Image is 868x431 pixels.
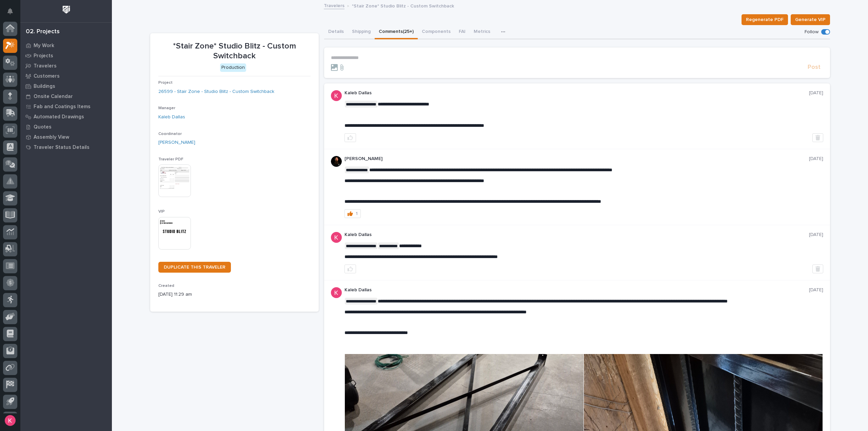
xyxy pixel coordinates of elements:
[34,134,69,140] p: Assembly View
[375,25,418,39] button: Comments (25+)
[809,287,823,293] p: [DATE]
[158,157,183,161] span: Traveler PDF
[344,90,809,96] p: Kaleb Dallas
[331,90,342,101] img: ACg8ocJFQJZtOpq0mXhEl6L5cbQXDkmdPAf0fdoBPnlMfqfX=s96-c
[344,287,809,293] p: Kaleb Dallas
[34,94,73,100] p: Onsite Calendar
[158,132,182,136] span: Coordinator
[158,139,195,146] a: [PERSON_NAME]
[8,8,17,19] div: Notifications
[805,63,823,71] button: Post
[158,284,174,288] span: Created
[331,232,342,243] img: ACg8ocJFQJZtOpq0mXhEl6L5cbQXDkmdPAf0fdoBPnlMfqfX=s96-c
[158,291,311,298] p: [DATE] 11:29 am
[20,40,112,51] a: My Work
[3,413,17,428] button: users-avatar
[20,142,112,152] a: Traveler Status Details
[809,156,823,162] p: [DATE]
[34,114,84,120] p: Automated Drawings
[20,112,112,122] a: Automated Drawings
[809,90,823,96] p: [DATE]
[344,209,361,218] button: 1
[34,104,91,110] p: Fab and Coatings Items
[470,25,494,39] button: Metrics
[34,53,53,59] p: Projects
[20,71,112,81] a: Customers
[20,132,112,142] a: Assembly View
[418,25,455,39] button: Components
[20,91,112,101] a: Onsite Calendar
[746,16,784,24] span: Regenerate PDF
[60,3,73,16] img: Workspace Logo
[348,25,375,39] button: Shipping
[812,265,823,273] button: Delete post
[220,63,246,72] div: Production
[20,61,112,71] a: Travelers
[20,51,112,61] a: Projects
[34,144,90,151] p: Traveler Status Details
[324,25,348,39] button: Details
[34,83,55,90] p: Buildings
[158,106,175,110] span: Manager
[331,156,342,167] img: zmKUmRVDQjmBLfnAs97p
[34,124,52,130] p: Quotes
[26,28,60,36] div: 02. Projects
[742,14,788,25] button: Regenerate PDF
[20,122,112,132] a: Quotes
[34,43,54,49] p: My Work
[34,73,60,79] p: Customers
[164,265,225,270] span: DUPLICATE THIS TRAVELER
[158,81,173,85] span: Project
[812,133,823,142] button: Delete post
[158,41,311,61] p: *Stair Zone* Studio Blitz - Custom Switchback
[344,133,356,142] button: like this post
[20,81,112,91] a: Buildings
[34,63,57,69] p: Travelers
[3,4,17,18] button: Notifications
[791,14,830,25] button: Generate VIP
[331,287,342,298] img: ACg8ocJFQJZtOpq0mXhEl6L5cbQXDkmdPAf0fdoBPnlMfqfX=s96-c
[805,29,818,35] p: Follow
[808,63,821,71] span: Post
[455,25,470,39] button: FAI
[158,262,231,273] a: DUPLICATE THIS TRAVELER
[352,2,454,9] p: *Stair Zone* Studio Blitz - Custom Switchback
[344,232,809,238] p: Kaleb Dallas
[344,265,356,273] button: like this post
[158,114,185,121] a: Kaleb Dallas
[324,1,344,9] a: Travelers
[795,16,826,24] span: Generate VIP
[344,156,809,162] p: [PERSON_NAME]
[356,211,358,216] div: 1
[158,210,165,214] span: VIP
[809,232,823,238] p: [DATE]
[20,101,112,112] a: Fab and Coatings Items
[158,88,274,95] a: 26599 - Stair Zone - Studio Blitz - Custom Switchback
